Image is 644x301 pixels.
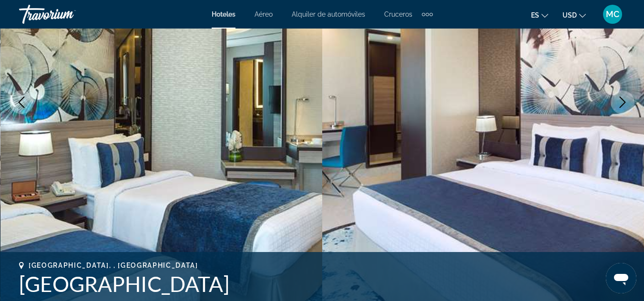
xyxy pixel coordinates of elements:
a: Hoteles [212,10,235,18]
a: Aéreo [255,10,273,18]
span: MC [606,10,619,19]
a: Cruceros [384,10,412,18]
a: Travorium [19,2,114,27]
span: [GEOGRAPHIC_DATA], , [GEOGRAPHIC_DATA] [29,262,198,269]
span: es [531,11,539,19]
button: Change language [531,8,548,22]
button: Extra navigation items [422,7,433,22]
button: User Menu [600,4,625,24]
iframe: Button to launch messaging window [606,263,636,293]
button: Next image [611,90,634,114]
button: Change currency [562,8,586,22]
span: USD [562,11,577,19]
button: Previous image [10,90,33,114]
h1: [GEOGRAPHIC_DATA] [19,272,625,296]
a: Alquiler de automóviles [292,10,365,18]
